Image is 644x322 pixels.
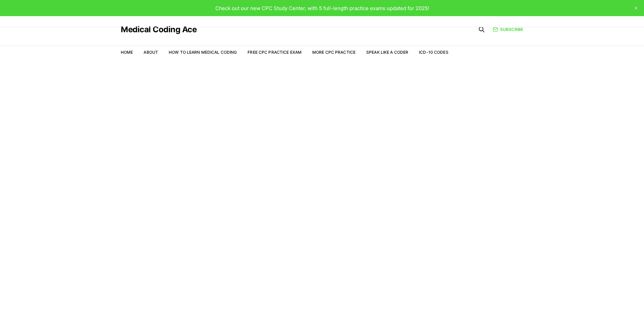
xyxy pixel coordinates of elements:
[248,50,302,55] a: Free CPC Practice Exam
[169,50,237,55] a: How to Learn Medical Coding
[493,27,523,33] a: Subscribe
[535,289,644,322] iframe: portal-trigger
[144,50,158,55] a: About
[121,50,133,55] a: Home
[215,5,429,11] span: Check out our new CPC Study Center, with 5 full-length practice exams updated for 2025!
[631,3,641,13] button: close
[366,50,408,55] a: Speak Like a Coder
[419,50,448,55] a: ICD-10 Codes
[121,26,197,34] a: Medical Coding Ace
[312,50,356,55] a: More CPC Practice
